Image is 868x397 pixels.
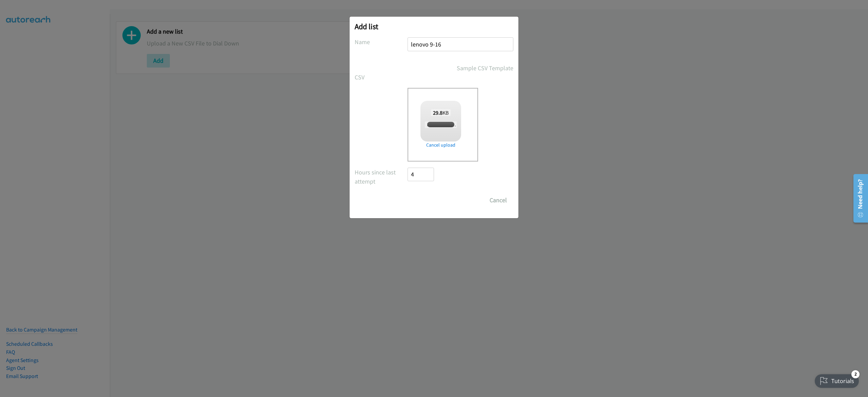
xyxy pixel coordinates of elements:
[355,168,408,186] label: Hours since last attempt
[811,367,863,392] iframe: Checklist
[425,121,471,128] span: Lenovo-Dentsu 9-16.csv
[355,73,408,82] label: CSV
[355,22,513,31] h2: Add list
[420,141,461,149] a: Cancel upload
[849,171,868,225] iframe: Resource Center
[355,37,408,46] label: Name
[457,63,513,73] a: Sample CSV Template
[431,109,451,116] span: KB
[433,109,442,116] strong: 29.8
[483,193,513,207] button: Cancel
